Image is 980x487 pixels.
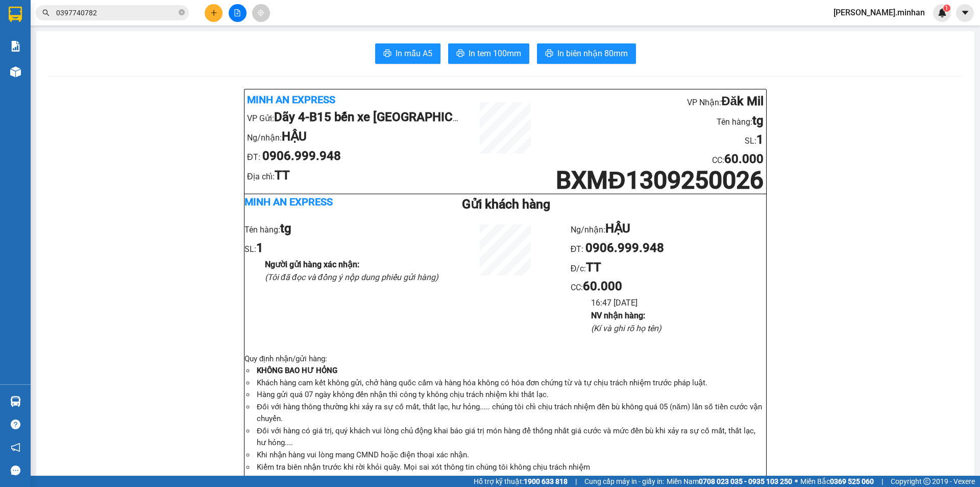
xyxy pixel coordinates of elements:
img: solution-icon [10,41,21,52]
li: Địa chỉ: [247,166,462,185]
h1: BXMĐ1309250026 [548,169,764,191]
b: Minh An Express [244,196,333,208]
li: Khách hàng cam kết không gửi, chở hàng quốc cấm và hàng hóa không có hóa đơn chứng từ và tự chịu ... [255,377,766,389]
button: printerIn mẫu A5 [375,43,440,64]
strong: 0708 023 035 - 0935 103 250 [699,477,792,485]
li: SL: [548,130,764,150]
li: VP Gửi: [247,108,462,127]
b: TT [275,168,290,182]
li: CC [548,150,764,169]
img: warehouse-icon [10,66,21,77]
b: Gửi khách hàng [462,197,550,212]
strong: KHÔNG BAO HƯ HỎNG [257,366,337,375]
b: Dãy 4-B15 bến xe [GEOGRAPHIC_DATA] [274,110,493,124]
b: 1 [256,241,263,255]
span: In mẫu A5 [396,47,432,60]
strong: 1900 633 818 [524,477,568,485]
li: Khi nhận hàng vui lòng mang CMND hoặc điện thoại xác nhận. [255,449,766,461]
div: Quy định nhận/gửi hàng : [244,353,766,474]
img: icon-new-feature [938,8,947,17]
li: Hàng gửi quá 07 ngày không đến nhận thì công ty không chịu trách nhiệm khi thất lạc. [255,389,766,401]
li: Ng/nhận: [571,219,766,239]
b: TT [586,260,601,274]
span: | [881,476,883,487]
li: ĐT: [571,239,766,258]
input: Tìm tên, số ĐT hoặc mã đơn [56,7,177,18]
button: plus [205,4,223,22]
li: ĐT: [247,147,462,166]
span: plus [210,9,217,16]
b: tg [752,113,764,128]
b: 60.000 [724,152,764,166]
span: printer [456,49,464,59]
span: printer [545,49,553,59]
button: printerIn biên nhận 80mm [537,43,636,64]
span: 1 [945,5,948,12]
li: Đối với hàng thông thường khi xảy ra sự cố mất, thất lạc, hư hỏng..... chúng tôi chỉ chịu trách n... [255,401,766,425]
span: : [722,155,764,165]
img: warehouse-icon [10,396,21,407]
span: notification [11,443,20,452]
strong: 0369 525 060 [830,477,874,485]
b: 0906.999.948 [262,149,341,163]
li: Tên hàng: [244,219,440,239]
span: copyright [923,478,930,485]
li: Đ/c: [571,258,766,277]
b: HẬU [605,221,630,236]
b: NV nhận hàng : [591,311,645,320]
b: 1 [756,132,764,147]
button: file-add [229,4,247,22]
li: VP Nhận: [548,92,764,111]
ul: CC [571,219,766,335]
li: Tên hàng: [548,111,764,131]
span: message [11,466,20,475]
span: search [42,9,50,16]
span: Miền Nam [667,476,792,487]
b: Minh An Express [247,94,335,106]
span: In tem 100mm [469,47,521,60]
span: ⚪️ [795,479,798,483]
span: question-circle [11,420,20,429]
li: SL: [244,239,440,258]
span: In biên nhận 80mm [557,47,628,60]
button: aim [252,4,270,22]
li: Đối với hàng có giá trị, quý khách vui lòng chủ động khai báo giá trị món hàng để thống nhất giá ... [255,425,766,449]
span: | [575,476,577,487]
b: 0906.999.948 [585,241,664,255]
sup: 1 [943,5,950,12]
span: close-circle [179,8,185,18]
span: caret-down [961,8,970,17]
b: Đăk Mil [721,94,764,108]
b: 60.000 [583,279,622,293]
span: Miền Bắc [800,476,874,487]
button: printerIn tem 100mm [448,43,529,64]
span: printer [383,49,391,59]
li: 16:47 [DATE] [591,296,766,309]
b: HẬU [282,129,307,144]
span: close-circle [179,9,185,15]
span: file-add [234,9,241,16]
span: aim [257,9,264,16]
li: Kiểm tra biên nhận trước khi rời khỏi quầy. Mọi sai xót thông tin chúng tôi không chịu trách nhiệm [255,461,766,474]
i: (Kí và ghi rõ họ tên) [591,323,661,333]
span: Cung cấp máy in - giấy in: [584,476,664,487]
img: logo-vxr [9,7,22,22]
span: [PERSON_NAME].minhan [825,6,933,19]
i: (Tôi đã đọc và đồng ý nộp dung phiếu gửi hàng) [265,272,438,282]
b: Người gửi hàng xác nhận : [265,260,359,269]
span: : [581,283,622,292]
button: caret-down [956,4,974,22]
li: Ng/nhận: [247,127,462,147]
b: tg [280,221,291,236]
span: Hỗ trợ kỹ thuật: [474,476,568,487]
